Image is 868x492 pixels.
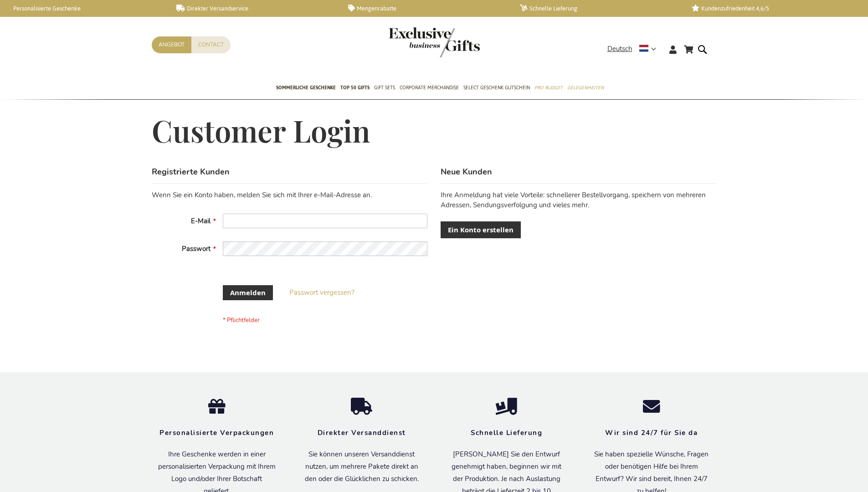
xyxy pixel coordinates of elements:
[520,5,677,12] a: Schnelle Lieferung
[289,288,354,297] a: Passwort vergessen?
[340,77,370,100] a: TOP 50 Gifts
[318,428,406,437] strong: Direkter Versanddienst
[276,77,336,100] a: Sommerliche geschenke
[152,111,370,150] span: Customer Login
[303,448,421,485] p: Sie können unseren Versanddienst nutzen, um mehrere Pakete direkt an den oder die Glücklichen zu ...
[534,83,563,92] span: Pro Budget
[607,44,632,54] span: Deutsch
[5,5,162,12] a: Personalisierte Geschenke
[191,36,231,53] a: Contact
[289,288,354,297] span: Passwort vergessen?
[463,77,530,100] a: Select Geschenk Gutschein
[159,428,274,437] strong: Personalisierte Verpackungen
[340,83,370,92] span: TOP 50 Gifts
[692,5,849,12] a: Kundenzufriedenheit 4,6/5
[567,77,604,100] a: Gelegenheiten
[191,216,211,225] span: E-Mail
[348,5,505,12] a: Mengenrabatte
[389,27,434,57] a: store logo
[567,83,604,92] span: Gelegenheiten
[400,83,459,92] span: Corporate Merchandise
[152,36,191,53] a: Angebot
[389,27,480,57] img: Exclusive Business gifts logo
[276,83,336,92] span: Sommerliche geschenke
[400,77,459,100] a: Corporate Merchandise
[448,225,514,235] span: Ein Konto erstellen
[374,77,395,100] a: Gift Sets
[230,288,266,297] span: Anmelden
[152,190,427,200] div: Wenn Sie ein Konto haben, melden Sie sich mit Ihrer e-Mail-Adresse an.
[463,83,530,92] span: Select Geschenk Gutschein
[374,83,395,92] span: Gift Sets
[441,166,492,177] strong: Neue Kunden
[471,428,542,437] strong: Schnelle Lieferung
[223,214,427,228] input: E-Mail
[534,77,563,100] a: Pro Budget
[441,221,521,238] a: Ein Konto erstellen
[223,285,273,300] button: Anmelden
[182,244,211,253] span: Passwort
[441,190,716,210] p: Ihre Anmeldung hat viele Vorteile: schnellerer Bestellvorgang, speichern von mehreren Adressen, S...
[605,428,698,437] strong: Wir sind 24/7 für Sie da
[152,166,230,177] strong: Registrierte Kunden
[176,5,334,12] a: Direkter Versandservice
